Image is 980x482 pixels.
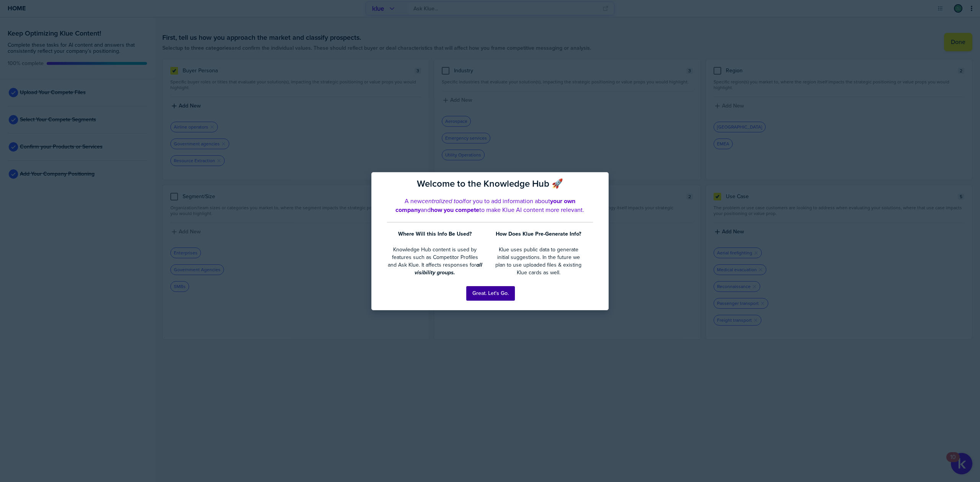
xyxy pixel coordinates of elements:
[479,205,584,214] span: to make Klue AI content more relevant.
[398,230,472,238] strong: Where Will this Info Be Used?
[466,286,515,301] button: Great. Let's Go.
[388,246,480,269] span: Knowledge Hub content is used by features such as Competitor Profiles and Ask Klue. It affects re...
[395,197,577,214] strong: your own company
[387,178,593,189] h2: Welcome to the Knowledge Hub 🚀
[464,197,550,205] span: for you to add information about
[597,177,602,186] button: Close
[421,205,431,214] span: and
[422,197,464,205] em: centralized tool
[415,261,484,277] em: all visibility groups.
[496,230,581,238] strong: How Does Klue Pre-Generate Info?
[405,197,422,205] span: A new
[431,205,479,214] strong: how you compete
[492,246,585,277] p: Klue uses public data to generate initial suggestions. In the future we plan to use uploaded file...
